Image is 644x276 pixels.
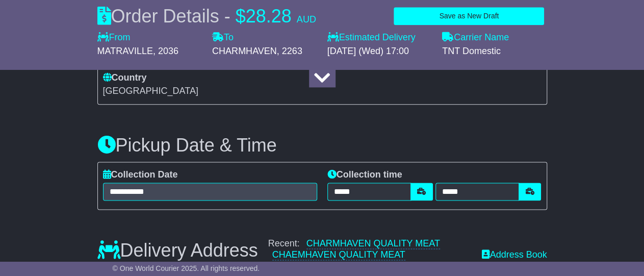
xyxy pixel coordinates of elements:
[306,238,440,249] a: CHARMHAVEN QUALITY MEAT
[212,46,277,56] span: CHARMHAVEN
[103,169,178,181] label: Collection Date
[153,46,178,56] span: , 2036
[327,169,402,181] label: Collection time
[236,6,246,27] span: $
[212,32,234,43] label: To
[113,264,260,272] span: © One World Courier 2025. All rights reserved.
[442,32,509,43] label: Carrier Name
[297,14,316,24] span: AUD
[103,72,147,84] label: Country
[277,46,302,56] span: , 2263
[97,32,131,43] label: From
[97,135,547,156] h3: Pickup Date & Time
[97,46,153,56] span: MATRAVILLE
[442,46,547,57] div: TNT Domestic
[394,7,544,25] button: Save as New Draft
[103,86,198,96] span: [GEOGRAPHIC_DATA]
[481,249,547,260] a: Address Book
[97,5,316,27] div: Order Details -
[97,240,258,261] h3: Delivery Address
[327,32,432,43] label: Estimated Delivery
[268,238,472,260] div: Recent:
[246,6,292,27] span: 28.28
[327,46,432,57] div: [DATE] (Wed) 17:00
[272,249,405,260] a: CHAEMHAVEN QUALITY MEAT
